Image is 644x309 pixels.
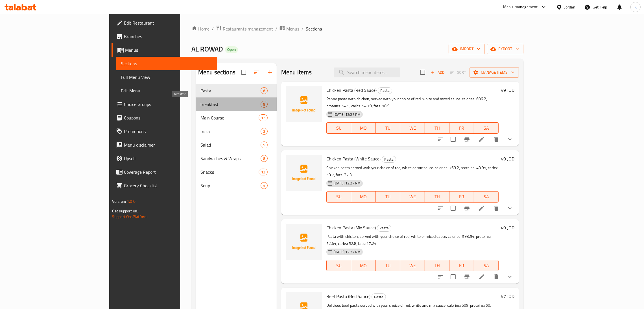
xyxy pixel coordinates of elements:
[501,155,514,163] h6: 49 JOD
[261,129,267,134] span: 2
[124,155,212,162] span: Upsell
[476,193,496,201] span: SA
[112,111,217,125] a: Coupons
[490,132,503,146] button: delete
[200,155,261,162] span: Sandwiches & Wraps
[198,68,235,77] h2: Menu sections
[434,132,447,146] button: sort-choices
[476,262,496,270] span: SA
[564,4,575,10] div: Jordan
[216,25,273,32] a: Restaurants management
[200,169,259,175] div: Snacks
[447,133,459,145] span: Select to update
[124,101,212,108] span: Choice Groups
[286,86,322,122] img: Chicken Pasta (Red Sauce)
[112,207,138,215] span: Get support on:
[353,124,374,132] span: MO
[460,201,474,215] button: Branch-specific-item
[238,66,250,78] span: Select all sections
[351,191,376,203] button: MO
[127,198,136,205] span: 1.0.0
[382,156,396,163] div: Pasta
[331,249,363,255] span: [DATE] 12:27 PM
[417,66,429,78] span: Select section
[261,128,268,135] div: items
[507,205,513,212] svg: Show Choices
[400,191,425,203] button: WE
[124,19,212,26] span: Edit Restaurant
[501,292,514,300] h6: 57 JOD
[434,270,447,284] button: sort-choices
[326,233,499,247] p: Pasta with chicken, served with your choice of red, white or mixed sauce. calories: 593.54, prote...
[449,44,485,54] button: import
[261,142,268,148] div: items
[503,4,538,10] div: Menu-management
[452,193,472,201] span: FR
[200,128,261,135] div: pizza
[376,122,400,134] button: TU
[116,57,217,70] a: Sections
[331,180,363,186] span: [DATE] 12:27 PM
[329,262,349,270] span: SU
[452,124,472,132] span: FR
[490,270,503,284] button: delete
[275,25,277,32] li: /
[261,101,268,108] div: items
[121,60,212,67] span: Sections
[376,260,400,271] button: TU
[425,191,449,203] button: TH
[447,68,470,77] span: Select section first
[492,45,519,53] span: export
[376,191,400,203] button: TU
[453,45,480,53] span: import
[124,169,212,175] span: Coverage Report
[112,152,217,165] a: Upsell
[326,164,499,179] p: Chicken pasta served with your choice of red, white or mix sauce. calories: 768.2, proteins: 48.9...
[112,213,148,220] a: Support.OpsPlatform
[196,111,277,125] div: Main Course12
[326,292,370,301] span: Beef Pasta (Red Sauce)
[427,124,447,132] span: TH
[261,183,267,188] span: 4
[377,225,391,231] span: Pasta
[112,125,217,138] a: Promotions
[225,46,238,53] div: Open
[250,66,263,79] span: Sort sections
[490,201,503,215] button: delete
[196,84,277,97] div: Pasta6
[112,30,217,43] a: Branches
[306,25,322,32] span: Sections
[112,165,217,179] a: Coverage Report
[474,191,499,203] button: SA
[121,74,212,80] span: Full Menu View
[259,169,268,175] div: items
[125,47,212,53] span: Menus
[331,112,363,117] span: [DATE] 12:27 PM
[329,124,349,132] span: SU
[326,191,351,203] button: SU
[112,97,217,111] a: Choice Groups
[634,4,637,10] span: K
[460,270,474,284] button: Branch-specific-item
[121,87,212,94] span: Edit Menu
[378,193,398,201] span: TU
[281,68,312,77] h2: Menu items
[378,124,398,132] span: TU
[503,132,517,146] button: show more
[261,87,268,94] div: items
[403,124,423,132] span: WE
[425,122,449,134] button: TH
[434,201,447,215] button: sort-choices
[470,67,519,78] button: Manage items
[191,25,523,32] nav: breadcrumb
[378,87,392,94] span: Pasta
[403,262,423,270] span: WE
[501,224,514,232] h6: 49 JOD
[200,142,261,148] span: Salad
[351,260,376,271] button: MO
[329,193,349,201] span: SU
[261,88,267,93] span: 6
[378,87,392,94] div: Pasta
[353,193,374,201] span: MO
[430,69,445,76] span: Add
